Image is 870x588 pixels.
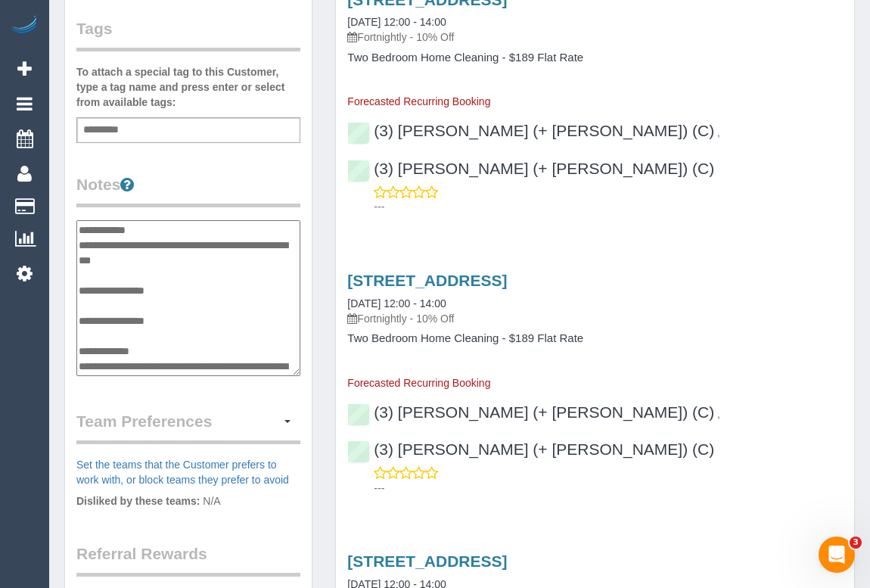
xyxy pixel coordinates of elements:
legend: Notes [76,173,300,207]
label: To attach a special tag to this Customer, type a tag name and press enter or select from availabl... [76,64,300,110]
a: Set the teams that the Customer prefers to work with, or block teams they prefer to avoid [76,459,289,486]
iframe: Intercom live chat [819,537,855,573]
p: --- [374,199,843,214]
span: , [717,126,720,138]
span: N/A [203,495,220,507]
a: [STREET_ADDRESS] [347,272,507,289]
legend: Team Preferences [76,410,300,444]
img: Automaid Logo [9,15,39,36]
a: (3) [PERSON_NAME] (+ [PERSON_NAME]) (C) [347,403,714,421]
h4: Two Bedroom Home Cleaning - $189 Flat Rate [347,332,843,345]
h4: Two Bedroom Home Cleaning - $189 Flat Rate [347,51,843,64]
a: (3) [PERSON_NAME] (+ [PERSON_NAME]) (C) [347,160,714,177]
a: [STREET_ADDRESS] [347,552,507,570]
span: , [717,408,720,420]
p: Fortnightly - 10% Off [347,30,843,45]
a: [DATE] 12:00 - 14:00 [347,16,446,28]
span: Forecasted Recurring Booking [347,377,490,389]
p: Fortnightly - 10% Off [347,311,843,326]
a: (3) [PERSON_NAME] (+ [PERSON_NAME]) (C) [347,440,714,458]
label: Disliked by these teams: [76,493,200,509]
legend: Referral Rewards [76,543,300,577]
p: --- [374,481,843,496]
span: Forecasted Recurring Booking [347,95,490,107]
a: [DATE] 12:00 - 14:00 [347,297,446,310]
a: (3) [PERSON_NAME] (+ [PERSON_NAME]) (C) [347,122,714,139]
legend: Tags [76,17,300,51]
span: 3 [850,537,862,549]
